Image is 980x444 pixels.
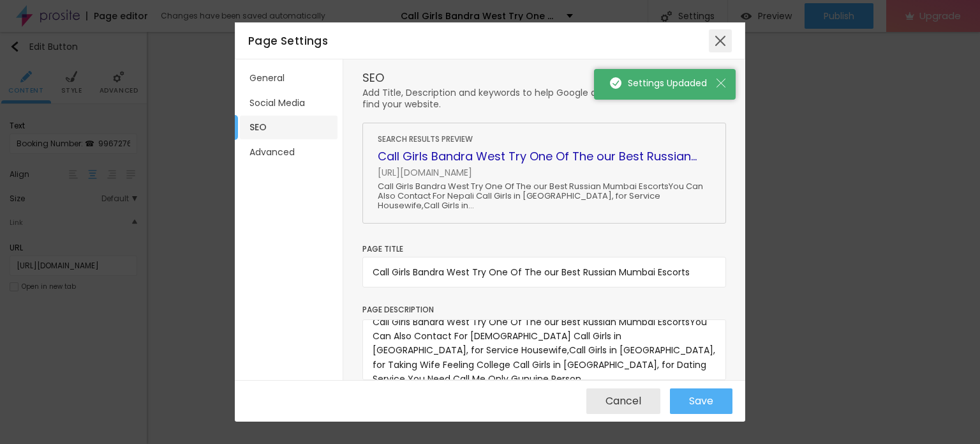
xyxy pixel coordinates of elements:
[610,77,621,89] img: Icone
[240,91,338,115] li: Social Media
[605,395,641,407] span: Cancel
[586,388,660,414] button: Cancel
[378,181,711,210] p: Call Girls Bandra West Try One Of The our Best Russian Mumbai EscortsYou Can Also Contact For Nep...
[362,87,726,110] div: Add Title, Description and keywords to help Google and other search engines to find your website.
[362,243,403,254] span: Page Title
[362,319,726,380] textarea: Call Girls Bandra West Try One Of The our Best Russian Mumbai EscortsYou Can Also Contact For [DE...
[378,134,473,144] span: Search Results Preview
[240,141,338,164] li: Advanced
[689,395,713,407] span: Save
[378,149,711,164] h1: Call Girls Bandra West Try One Of The our Best Russian...
[670,388,732,414] button: Save
[240,66,338,90] li: General
[378,167,711,178] span: [URL][DOMAIN_NAME]
[362,304,434,315] span: Page Description
[248,33,328,49] span: Page Settings
[610,77,720,90] span: Settings Updaded
[240,116,338,139] li: SEO
[362,72,726,84] div: SEO
[716,79,725,88] img: Icone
